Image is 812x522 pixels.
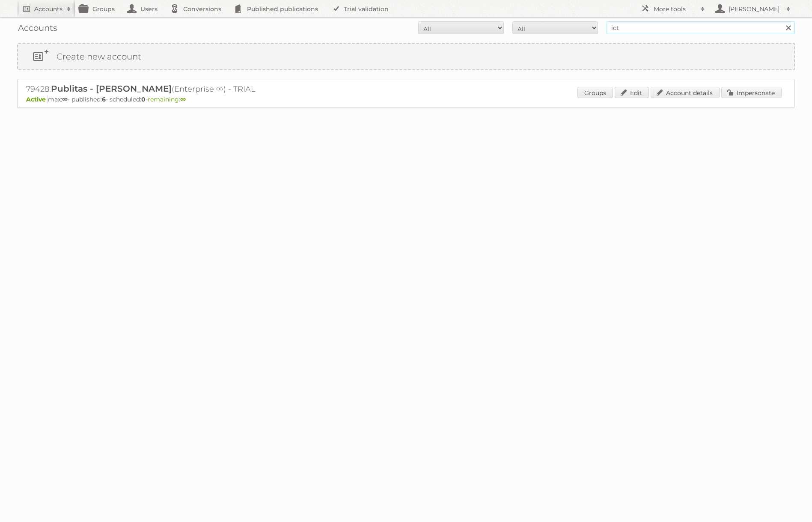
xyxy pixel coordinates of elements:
p: max: - published: - scheduled: - [26,95,786,103]
h2: Accounts [34,5,62,13]
a: Account details [651,87,720,98]
a: Edit [615,87,649,98]
span: Active [26,95,48,103]
strong: ∞ [62,95,68,103]
a: Create new account [18,44,794,69]
h2: More tools [654,5,696,13]
span: remaining: [148,95,186,103]
a: Groups [577,87,613,98]
span: Publitas - [PERSON_NAME] [51,84,172,94]
h2: 79428: (Enterprise ∞) - TRIAL [26,84,326,95]
a: Impersonate [721,87,782,98]
strong: 0 [141,95,146,103]
strong: ∞ [180,95,186,103]
strong: 6 [102,95,106,103]
h2: [PERSON_NAME] [726,5,782,13]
